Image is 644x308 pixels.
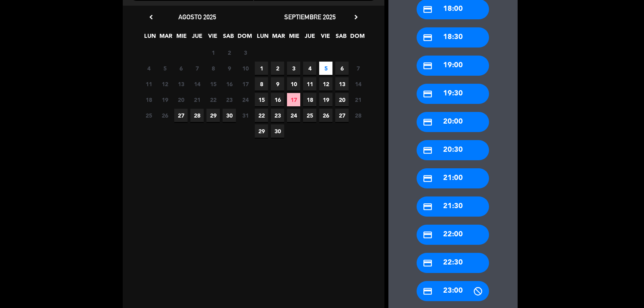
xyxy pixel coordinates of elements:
div: 19:30 [417,84,489,104]
span: DOM [350,31,363,45]
span: 5 [158,62,171,75]
span: 19 [319,93,332,106]
i: chevron_right [352,13,360,21]
div: 22:00 [417,225,489,245]
span: MIE [287,31,301,45]
span: 18 [142,93,155,106]
span: 17 [239,77,252,91]
span: 24 [239,93,252,106]
span: 15 [206,77,220,91]
span: 9 [271,77,284,91]
i: credit_card [423,4,433,14]
span: 1 [255,62,268,75]
span: 1 [206,46,220,59]
span: MAR [159,31,172,45]
span: 11 [303,77,316,91]
span: agosto 2025 [178,13,216,21]
span: 28 [190,109,204,122]
span: DOM [237,31,251,45]
span: 14 [351,77,365,91]
span: 6 [174,62,188,75]
span: 2 [271,62,284,75]
div: 23:00 [417,281,489,301]
span: 18 [303,93,316,106]
span: 9 [223,62,236,75]
div: 21:30 [417,196,489,217]
span: 29 [255,124,268,138]
span: 12 [158,77,171,91]
span: 7 [351,62,365,75]
span: 15 [255,93,268,106]
span: JUE [190,31,204,45]
span: SAB [222,31,235,45]
span: LUN [143,31,157,45]
i: credit_card [423,61,433,71]
i: credit_card [423,202,433,212]
span: 28 [351,109,365,122]
span: 13 [335,77,349,91]
span: 23 [223,93,236,106]
span: 3 [287,62,300,75]
span: 2 [223,46,236,59]
i: credit_card [423,174,433,184]
span: septiembre 2025 [284,13,336,21]
span: 30 [271,124,284,138]
span: 20 [174,93,188,106]
span: 10 [239,62,252,75]
span: 11 [142,77,155,91]
i: credit_card [423,145,433,155]
span: 21 [190,93,204,106]
span: 22 [255,109,268,122]
i: credit_card [423,230,433,240]
span: 27 [174,109,188,122]
span: 21 [351,93,365,106]
span: 16 [271,93,284,106]
span: 29 [206,109,220,122]
span: SAB [334,31,348,45]
span: 4 [142,62,155,75]
i: credit_card [423,258,433,268]
i: credit_card [423,117,433,127]
span: MAR [272,31,285,45]
span: 14 [190,77,204,91]
span: 22 [206,93,220,106]
div: 20:00 [417,112,489,132]
span: 27 [335,109,349,122]
div: 20:30 [417,140,489,160]
span: 7 [190,62,204,75]
i: chevron_left [147,13,155,21]
div: 22:30 [417,253,489,273]
div: 18:30 [417,27,489,48]
span: 31 [239,109,252,122]
span: VIE [206,31,219,45]
i: credit_card [423,33,433,43]
div: 19:00 [417,56,489,76]
span: 5 [319,62,332,75]
span: 8 [206,62,220,75]
span: JUE [303,31,316,45]
div: 21:00 [417,168,489,188]
span: 13 [174,77,188,91]
span: 25 [303,109,316,122]
span: VIE [319,31,332,45]
span: 20 [335,93,349,106]
span: 8 [255,77,268,91]
span: 30 [223,109,236,122]
span: 26 [158,109,171,122]
span: 24 [287,109,300,122]
span: 23 [271,109,284,122]
span: 6 [335,62,349,75]
span: 16 [223,77,236,91]
span: MIE [175,31,188,45]
span: 26 [319,109,332,122]
span: 3 [239,46,252,59]
span: 17 [287,93,300,106]
span: 4 [303,62,316,75]
i: credit_card [423,89,433,99]
span: LUN [256,31,269,45]
span: 12 [319,77,332,91]
span: 19 [158,93,171,106]
span: 10 [287,77,300,91]
i: credit_card [423,286,433,296]
span: 25 [142,109,155,122]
